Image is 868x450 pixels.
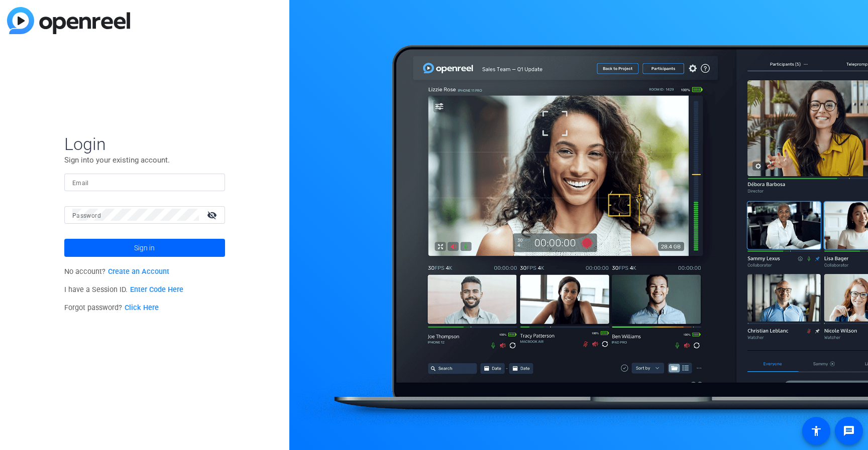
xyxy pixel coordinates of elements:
[72,180,89,187] mat-label: Email
[201,208,225,222] mat-icon: visibility_off
[125,304,159,312] a: Click Here
[134,235,155,260] span: Sign in
[810,425,822,437] mat-icon: accessibility
[64,155,225,166] p: Sign into your existing account.
[130,285,183,294] a: Enter Code Here
[843,425,855,437] mat-icon: message
[72,176,217,188] input: Enter Email Address
[64,239,225,257] button: Sign in
[64,267,169,276] span: No account?
[64,133,225,155] span: Login
[64,304,159,312] span: Forgot password?
[64,285,183,294] span: I have a Session ID.
[7,7,130,34] img: blue-gradient.svg
[108,267,169,276] a: Create an Account
[72,212,101,219] mat-label: Password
